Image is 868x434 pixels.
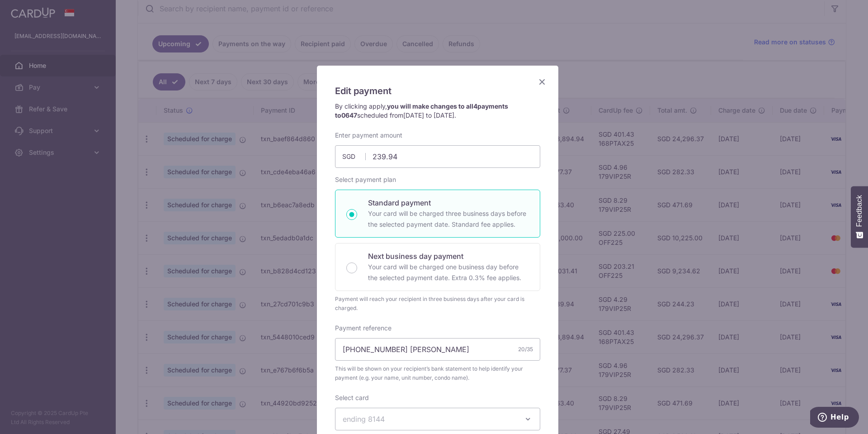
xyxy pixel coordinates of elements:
div: Payment will reach your recipient in three business days after your card is charged. [335,295,540,313]
input: 0.00 [335,145,540,168]
span: This will be shown on your recipient’s bank statement to help identify your payment (e.g. your na... [335,364,540,382]
button: Close [537,76,547,87]
span: [DATE] to [DATE] [403,111,454,119]
p: Your card will be charged three business days before the selected payment date. Standard fee appl... [368,208,529,230]
div: 20/35 [518,345,533,354]
button: ending 8144 [335,408,540,430]
label: Select payment plan [335,175,396,184]
label: Select card [335,393,369,402]
p: Standard payment [368,197,529,208]
span: 0647 [341,111,357,119]
button: Feedback - Show survey [851,186,868,248]
span: Feedback [855,195,863,227]
label: Enter payment amount [335,131,402,140]
span: ending 8144 [343,415,385,424]
p: By clicking apply, scheduled from . [335,102,540,120]
strong: you will make changes to all payments to [335,102,508,119]
span: SGD [342,152,366,161]
p: Your card will be charged one business day before the selected payment date. Extra 0.3% fee applies. [368,262,529,283]
iframe: Opens a widget where you can find more information [810,407,859,429]
p: Next business day payment [368,251,529,262]
h5: Edit payment [335,84,540,98]
span: 4 [473,102,477,110]
label: Payment reference [335,324,392,333]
